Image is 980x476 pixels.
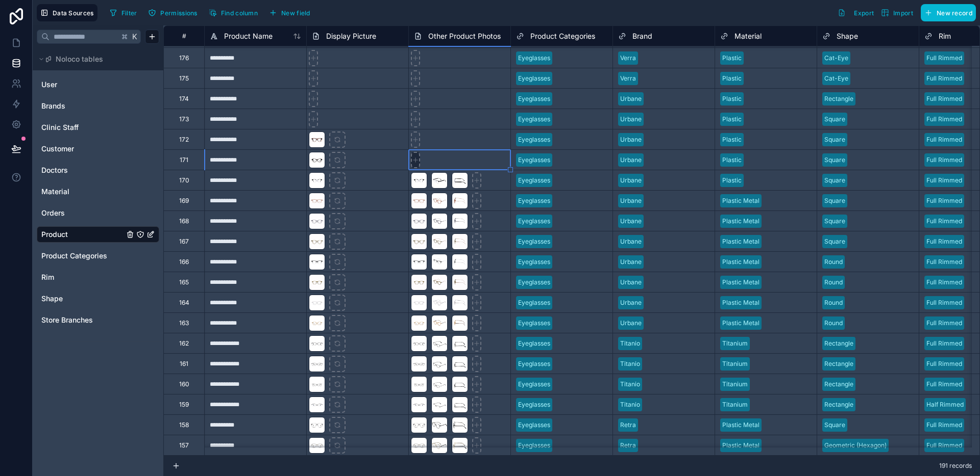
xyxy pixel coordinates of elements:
div: Urbane [620,94,642,103]
a: Doctors [41,165,124,175]
span: User [41,80,57,90]
div: Titanio [620,400,640,409]
div: Plastic Metal [722,420,759,430]
a: New record [917,4,976,21]
div: Full Rimmed [926,155,962,165]
div: Square [824,135,845,144]
div: Urbane [620,278,642,287]
span: Noloco tables [56,54,103,64]
div: Urbane [620,176,642,185]
div: Square [824,155,845,165]
div: Plastic Metal [722,196,759,205]
div: Eyeglasses [518,217,550,226]
div: Full Rimmed [926,359,962,368]
div: Brands [37,98,159,114]
div: 176 [179,54,189,62]
div: 175 [179,74,189,83]
div: Rectangle [824,359,853,368]
div: Square [824,196,845,205]
div: Half Rimmed [926,400,964,409]
div: Plastic Metal [722,237,759,246]
div: Round [824,257,843,267]
button: New field [265,5,314,20]
span: Import [893,9,913,17]
div: Customer [37,141,159,157]
div: Plastic [722,115,742,124]
div: Urbane [620,298,642,307]
div: Plastic [722,74,742,83]
div: Square [824,217,845,226]
div: Eyeglasses [518,400,550,409]
div: Verra [620,74,636,83]
div: Eyeglasses [518,176,550,185]
div: Titanium [722,359,748,368]
span: New record [937,9,972,17]
div: Full Rimmed [926,176,962,185]
button: Data Sources [37,4,97,21]
a: Permissions [144,5,205,20]
div: Full Rimmed [926,441,962,450]
div: Eyeglasses [518,441,550,450]
div: Product [37,226,159,243]
div: 167 [179,237,189,246]
div: Titanium [722,400,748,409]
div: Full Rimmed [926,54,962,63]
div: Eyeglasses [518,196,550,205]
div: Square [824,420,845,430]
div: Rectangle [824,339,853,348]
div: Full Rimmed [926,319,962,328]
div: Orders [37,205,159,221]
div: Plastic Metal [722,278,759,287]
div: Eyeglasses [518,94,550,103]
div: 166 [179,258,189,266]
div: Doctors [37,162,159,178]
div: Retra [620,420,636,430]
span: Store Branches [41,315,93,325]
div: Titanio [620,380,640,389]
div: Full Rimmed [926,339,962,348]
div: 164 [179,299,189,307]
div: 161 [180,360,188,368]
span: Orders [41,208,65,218]
div: Full Rimmed [926,298,962,307]
div: Urbane [620,115,642,124]
div: Urbane [620,135,642,144]
span: Export [854,9,874,17]
div: Titanio [620,359,640,368]
div: Full Rimmed [926,74,962,83]
div: Eyeglasses [518,339,550,348]
span: Data Sources [53,9,94,17]
div: Product Categories [37,248,159,264]
span: Permissions [160,9,197,17]
span: Product Categories [530,31,595,41]
div: Urbane [620,196,642,205]
div: Plastic [722,54,742,63]
div: Square [824,237,845,246]
div: Round [824,319,843,328]
div: Plastic Metal [722,257,759,267]
button: New record [921,4,976,21]
div: Eyeglasses [518,237,550,246]
div: Square [824,176,845,185]
a: Product [41,229,124,240]
span: K [131,33,138,40]
div: 172 [179,136,189,144]
a: Rim [41,272,124,282]
div: Plastic [722,155,742,165]
div: 165 [179,278,189,286]
button: Filter [106,5,141,20]
span: Product Name [224,31,273,41]
span: Brands [41,101,65,111]
div: Square [824,115,845,124]
div: Rim [37,269,159,285]
a: User [41,80,124,90]
div: Plastic [722,135,742,144]
div: Rectangle [824,380,853,389]
div: Eyeglasses [518,155,550,165]
div: Material [37,183,159,200]
div: 160 [179,380,189,388]
div: 173 [179,115,189,123]
div: 158 [179,421,189,429]
div: Round [824,298,843,307]
div: 163 [179,319,189,327]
